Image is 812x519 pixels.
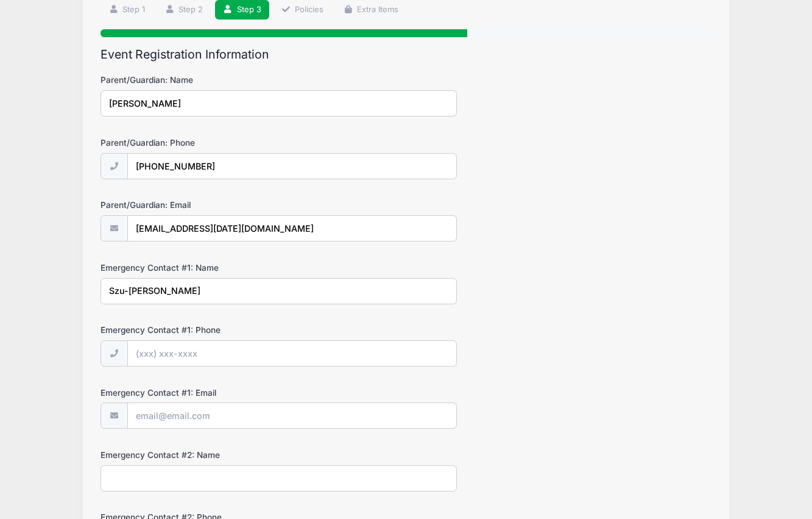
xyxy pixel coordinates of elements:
label: Emergency Contact #1: Phone [101,324,304,336]
input: (xxx) xxx-xxxx [127,153,457,179]
label: Emergency Contact #2: Name [101,449,304,461]
input: email@email.com [127,215,457,242]
label: Parent/Guardian: Phone [101,137,304,149]
input: email@email.com [127,403,457,429]
label: Emergency Contact #1: Email [101,387,304,399]
input: (xxx) xxx-xxxx [127,340,457,367]
label: Parent/Guardian: Email [101,199,304,211]
label: Emergency Contact #1: Name [101,262,304,274]
h2: Event Registration Information [101,48,711,62]
label: Parent/Guardian: Name [101,74,304,86]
